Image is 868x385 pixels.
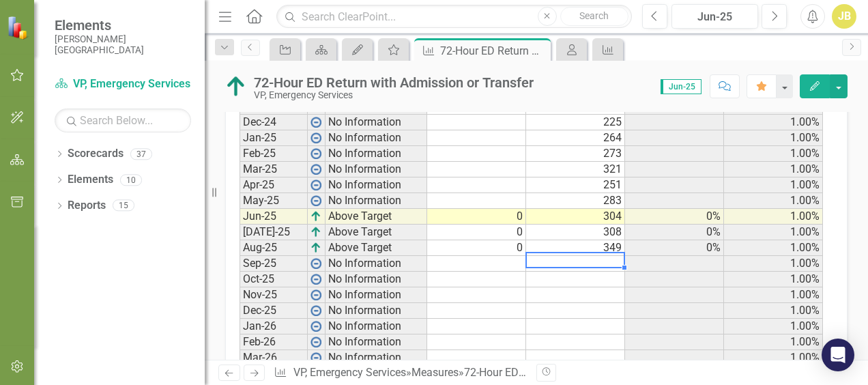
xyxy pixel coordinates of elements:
[724,209,823,225] td: 1.00%
[310,164,321,175] img: wPkqUstsMhMTgAAAABJRU5ErkJggg==
[130,148,152,160] div: 37
[526,209,625,225] td: 304
[310,211,321,222] img: VmL+zLOWXp8NoCSi7l57Eu8eJ+4GWSi48xzEIItyGCrzKAg+GPZxiGYRiGYS7xC1jVADWlAHzkAAAAAElFTkSuQmCC
[325,287,427,303] td: No Information
[113,200,134,212] div: 15
[625,225,724,240] td: 0%
[526,240,625,256] td: 349
[325,177,427,193] td: No Information
[724,256,823,272] td: 1.00%
[7,16,31,40] img: ClearPoint Strategy
[526,177,625,193] td: 251
[310,117,321,128] img: wPkqUstsMhMTgAAAABJRU5ErkJggg==
[427,240,526,256] td: 0
[240,303,308,319] td: Dec-25
[310,321,321,332] img: wPkqUstsMhMTgAAAABJRU5ErkJggg==
[254,75,534,90] div: 72-Hour ED Return with Admission or Transfer
[240,130,308,146] td: Jan-25
[240,240,308,256] td: Aug-25
[240,256,308,272] td: Sep-25
[676,9,753,25] div: Jun-25
[724,162,823,177] td: 1.00%
[625,209,724,225] td: 0%
[225,76,247,98] img: Above Target
[310,258,321,269] img: wPkqUstsMhMTgAAAABJRU5ErkJggg==
[325,146,427,162] td: No Information
[240,287,308,303] td: Nov-25
[55,76,191,92] a: VP, Emergency Services
[310,242,321,253] img: VmL+zLOWXp8NoCSi7l57Eu8eJ+4GWSi48xzEIItyGCrzKAg+GPZxiGYRiGYS7xC1jVADWlAHzkAAAAAElFTkSuQmCC
[240,272,308,287] td: Oct-25
[822,339,854,371] div: Open Intercom Messenger
[427,225,526,240] td: 0
[325,350,427,366] td: No Information
[254,90,534,100] div: VP, Emergency Services
[325,162,427,177] td: No Information
[526,146,625,162] td: 273
[325,334,427,350] td: No Information
[240,115,308,130] td: Dec-24
[325,272,427,287] td: No Information
[560,7,628,26] button: Search
[464,366,685,379] div: 72-Hour ED Return with Admission or Transfer
[724,177,823,193] td: 1.00%
[276,5,632,29] input: Search ClearPoint...
[724,272,823,287] td: 1.00%
[724,240,823,256] td: 1.00%
[526,115,625,130] td: 225
[724,350,823,366] td: 1.00%
[325,115,427,130] td: No Information
[325,209,427,225] td: Above Target
[440,42,547,59] div: 72-Hour ED Return with Admission or Transfer
[724,334,823,350] td: 1.00%
[68,198,106,214] a: Reports
[55,33,191,56] small: [PERSON_NAME][GEOGRAPHIC_DATA]
[526,225,625,240] td: 308
[274,365,526,381] div: » »
[325,225,427,240] td: Above Target
[325,319,427,334] td: No Information
[240,225,308,240] td: [DATE]-25
[240,146,308,162] td: Feb-25
[526,130,625,146] td: 264
[310,274,321,285] img: wPkqUstsMhMTgAAAABJRU5ErkJggg==
[310,180,321,190] img: wPkqUstsMhMTgAAAABJRU5ErkJggg==
[526,162,625,177] td: 321
[724,319,823,334] td: 1.00%
[240,193,308,209] td: May-25
[724,146,823,162] td: 1.00%
[68,146,124,162] a: Scorecards
[832,4,856,29] div: JB
[55,17,191,33] span: Elements
[240,350,308,366] td: Mar-26
[625,240,724,256] td: 0%
[55,109,191,132] input: Search Below...
[661,79,701,94] span: Jun-25
[724,130,823,146] td: 1.00%
[724,115,823,130] td: 1.00%
[310,352,321,363] img: wPkqUstsMhMTgAAAABJRU5ErkJggg==
[325,130,427,146] td: No Information
[240,319,308,334] td: Jan-26
[325,240,427,256] td: Above Target
[240,209,308,225] td: Jun-25
[724,225,823,240] td: 1.00%
[325,303,427,319] td: No Information
[293,366,406,379] a: VP, Emergency Services
[310,337,321,347] img: wPkqUstsMhMTgAAAABJRU5ErkJggg==
[325,193,427,209] td: No Information
[724,303,823,319] td: 1.00%
[68,172,113,188] a: Elements
[671,4,758,29] button: Jun-25
[120,174,142,186] div: 10
[240,334,308,350] td: Feb-26
[579,10,609,21] span: Search
[724,193,823,209] td: 1.00%
[411,366,459,379] a: Measures
[240,162,308,177] td: Mar-25
[325,256,427,272] td: No Information
[310,195,321,206] img: wPkqUstsMhMTgAAAABJRU5ErkJggg==
[310,132,321,143] img: wPkqUstsMhMTgAAAABJRU5ErkJggg==
[310,227,321,238] img: VmL+zLOWXp8NoCSi7l57Eu8eJ+4GWSi48xzEIItyGCrzKAg+GPZxiGYRiGYS7xC1jVADWlAHzkAAAAAElFTkSuQmCC
[310,148,321,159] img: wPkqUstsMhMTgAAAABJRU5ErkJggg==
